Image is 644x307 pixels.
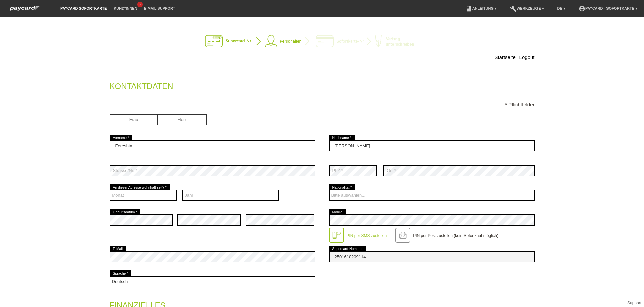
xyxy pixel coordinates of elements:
a: Kund*innen [110,6,140,10]
a: Logout [519,54,535,60]
p: * Pflichtfelder [110,102,535,107]
label: PIN per SMS zustellen [347,233,387,238]
a: E-Mail Support [141,6,179,10]
a: account_circlepaycard - Sofortkarte ▾ [575,6,641,10]
span: 6 [137,2,143,7]
a: buildWerkzeuge ▾ [507,6,547,10]
a: paycard Sofortkarte [7,8,44,13]
a: DE ▾ [554,6,569,10]
img: paycard Sofortkarte [7,5,44,12]
a: bookAnleitung ▾ [462,6,500,10]
a: Support [627,301,641,305]
label: PIN per Post zustellen (kein Sofortkauf möglich) [413,233,498,238]
a: Startseite [494,54,515,60]
i: book [466,5,472,12]
a: paycard Sofortkarte [57,6,110,10]
i: account_circle [579,5,585,12]
img: instantcard-v2-de-2.png [205,35,439,48]
legend: Kontaktdaten [110,75,535,95]
i: build [510,5,517,12]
